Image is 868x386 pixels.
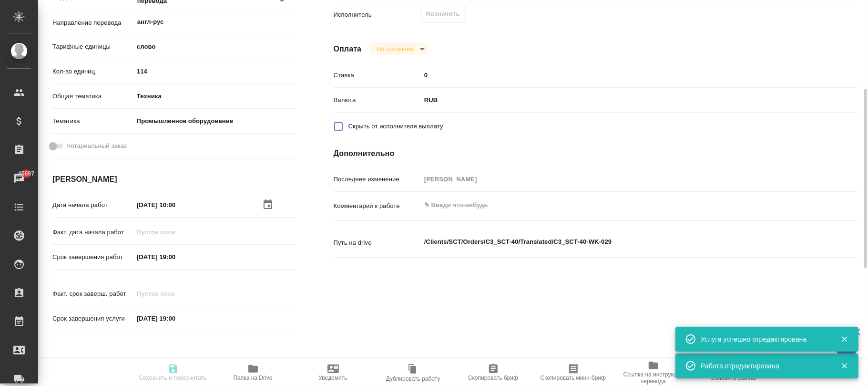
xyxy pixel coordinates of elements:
[133,198,217,212] input: ✎ Введи что-нибудь
[421,234,814,250] textarea: /Clients/SCT/Orders/C3_SCT-40/Translated/C3_SCT-40-WK-029
[52,289,133,299] p: Факт. срок заверш. работ
[133,250,217,264] input: ✎ Введи что-нибудь
[213,359,293,386] button: Папка на Drive
[234,375,273,381] span: Папка на Drive
[133,39,296,55] div: слово
[421,172,814,186] input: Пустое поле
[52,18,133,28] p: Направление перевода
[52,92,133,101] p: Общая тематика
[334,71,421,80] p: Ставка
[133,312,217,325] input: ✎ Введи что-нибудь
[373,359,453,386] button: Дублировать работу
[334,148,858,159] h4: Дополнительно
[52,42,133,52] p: Тарифные единицы
[52,67,133,76] p: Кол-во единиц
[835,335,854,344] button: Закрыть
[701,334,827,344] div: Услуга успешно отредактирована
[613,359,694,386] button: Ссылка на инструкции перевода
[334,238,421,248] p: Путь на drive
[133,225,217,239] input: Пустое поле
[52,228,133,237] p: Факт. дата начала работ
[533,359,613,386] button: Скопировать мини-бриф
[133,287,217,301] input: Пустое поле
[701,361,827,371] div: Работа отредактирована
[619,371,688,385] span: Ссылка на инструкции перевода
[52,314,133,323] p: Срок завершения услуги
[66,141,127,151] span: Нотариальный заказ
[374,45,416,53] button: Не оплачена
[133,113,296,129] div: Промышленное оборудование
[453,359,533,386] button: Скопировать бриф
[52,252,133,262] p: Срок завершения работ
[133,359,213,386] button: Сохранить и пересчитать
[293,359,373,386] button: Уведомить
[334,201,421,211] p: Комментарий к работе
[334,175,421,184] p: Последнее изменение
[52,116,133,126] p: Тематика
[421,92,814,108] div: RUB
[52,200,133,210] p: Дата начала работ
[133,64,296,78] input: ✎ Введи что-нибудь
[334,95,421,105] p: Валюта
[468,375,518,381] span: Скопировать бриф
[348,122,443,131] span: Скрыть от исполнителя выплату
[421,68,814,82] input: ✎ Введи что-нибудь
[139,375,207,381] span: Сохранить и пересчитать
[2,167,36,190] a: 45697
[290,21,292,23] button: Open
[334,43,362,55] h4: Оплата
[835,362,854,370] button: Закрыть
[133,88,296,104] div: Техника
[386,376,440,382] span: Дублировать работу
[369,42,428,55] div: Не оплачена
[52,174,296,185] h4: [PERSON_NAME]
[12,169,40,178] span: 45697
[541,375,606,381] span: Скопировать мини-бриф
[334,10,421,20] p: Исполнитель
[319,375,347,381] span: Уведомить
